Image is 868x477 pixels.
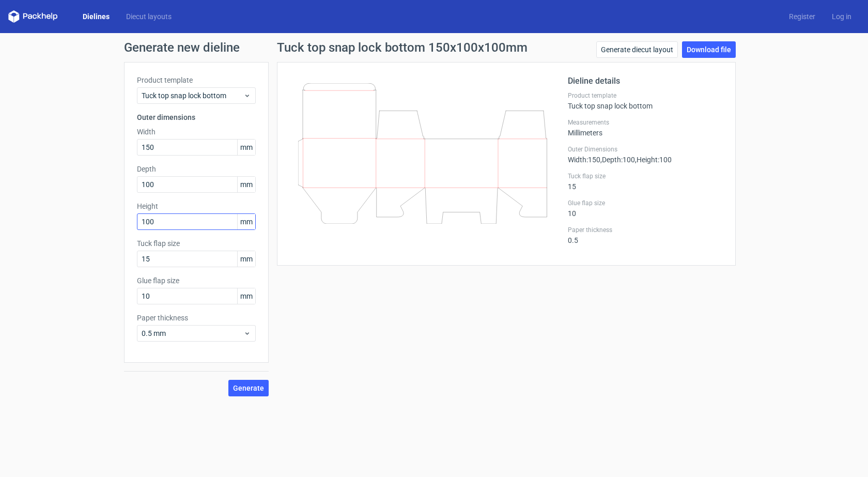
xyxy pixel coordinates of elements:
[233,384,264,392] span: Generate
[600,156,635,164] span: , Depth : 100
[237,288,255,304] span: mm
[568,172,723,191] div: 15
[74,11,118,22] a: Dielines
[237,214,255,229] span: mm
[682,41,736,58] a: Download file
[118,11,180,22] a: Diecut layouts
[824,11,860,22] a: Log in
[237,251,255,267] span: mm
[781,11,824,22] a: Register
[635,156,672,164] span: , Height : 100
[568,199,723,218] div: 10
[277,41,528,54] h1: Tuck top snap lock bottom 150x100x100mm
[568,156,600,164] span: Width : 150
[568,226,723,244] div: 0.5
[568,199,723,207] label: Glue flap size
[137,75,256,85] label: Product template
[228,380,269,396] button: Generate
[237,177,255,192] span: mm
[596,41,678,58] a: Generate diecut layout
[137,275,256,286] label: Glue flap size
[142,90,243,101] span: Tuck top snap lock bottom
[568,145,723,153] label: Outer Dimensions
[137,238,256,249] label: Tuck flap size
[568,75,723,87] h2: Dieline details
[568,91,723,100] label: Product template
[137,313,256,323] label: Paper thickness
[142,328,243,338] span: 0.5 mm
[568,118,723,127] label: Measurements
[568,118,723,137] div: Millimeters
[137,127,256,137] label: Width
[137,201,256,211] label: Height
[568,172,723,180] label: Tuck flap size
[568,91,723,110] div: Tuck top snap lock bottom
[237,140,255,155] span: mm
[137,164,256,174] label: Depth
[568,226,723,234] label: Paper thickness
[124,41,744,54] h1: Generate new dieline
[137,112,256,122] h3: Outer dimensions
